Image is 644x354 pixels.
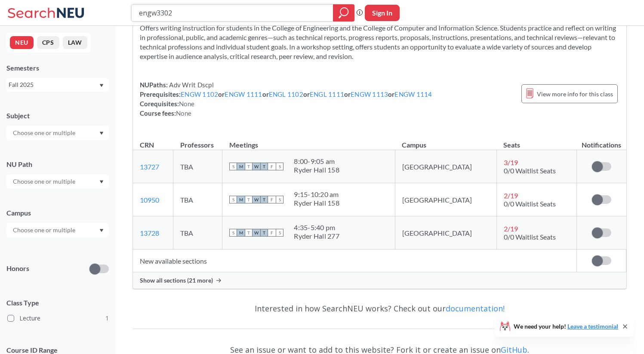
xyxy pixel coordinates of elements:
div: Campus [6,208,109,218]
span: S [276,196,283,203]
div: CRN [140,140,154,150]
a: ENGW 1113 [351,90,388,98]
th: Notifications [577,132,626,150]
span: W [253,163,260,170]
a: ENGL 1102 [269,90,303,98]
input: Choose one or multiple [9,128,81,138]
a: ENGL 1111 [310,90,344,98]
span: T [260,196,268,203]
div: Fall 2025 [9,80,99,89]
span: Show all sections (21 more) [140,277,213,284]
td: TBA [173,150,222,183]
span: S [229,163,237,170]
span: Class Type [6,298,109,308]
span: T [245,163,253,170]
span: W [253,229,260,237]
span: F [268,163,276,170]
button: LAW [63,36,87,49]
a: ENGW 1111 [225,90,262,98]
div: 4:35 - 5:40 pm [294,223,339,232]
div: NU Path [6,160,109,169]
th: Professors [173,132,222,150]
section: Offers writing instruction for students in the College of Engineering and the College of Computer... [140,23,619,61]
div: Show all sections (21 more) [133,272,626,289]
a: 13728 [140,229,159,237]
svg: Dropdown arrow [99,132,104,135]
div: Ryder Hall 158 [294,199,339,207]
div: Dropdown arrow [6,126,109,140]
div: Interested in how SearchNEU works? Check out our [132,296,627,321]
span: F [268,229,276,237]
a: Leave a testimonial [567,323,618,330]
span: 0/0 Waitlist Seats [504,233,556,241]
span: M [237,163,245,170]
th: Campus [395,132,496,150]
span: T [245,196,253,203]
a: documentation! [446,303,505,314]
span: 1 [105,314,109,323]
button: NEU [10,36,34,49]
span: F [268,196,276,203]
span: 0/0 Waitlist Seats [504,200,556,208]
span: M [237,196,245,203]
span: S [276,229,283,237]
td: TBA [173,183,222,216]
th: Meetings [222,132,395,150]
input: Choose one or multiple [9,225,81,235]
div: 9:15 - 10:20 am [294,190,339,199]
button: CPS [37,36,59,49]
th: Seats [496,132,577,150]
td: [GEOGRAPHIC_DATA] [395,150,496,183]
td: New available sections [133,249,577,272]
span: T [260,163,268,170]
span: 2 / 19 [504,225,518,233]
div: magnifying glass [333,4,354,22]
td: [GEOGRAPHIC_DATA] [395,183,496,216]
div: Dropdown arrow [6,223,109,237]
span: S [229,229,237,237]
div: Dropdown arrow [6,174,109,189]
input: Class, professor, course number, "phrase" [138,6,327,20]
span: View more info for this class [537,89,613,99]
span: S [276,163,283,170]
div: Ryder Hall 158 [294,166,339,174]
span: 3 / 19 [504,158,518,166]
span: None [176,109,191,117]
div: Subject [6,111,109,120]
svg: magnifying glass [339,7,349,19]
input: Choose one or multiple [9,176,81,187]
a: ENGW 1102 [181,90,218,98]
span: W [253,196,260,203]
a: 10950 [140,196,159,204]
span: 2 / 19 [504,191,518,200]
svg: Dropdown arrow [99,180,104,184]
div: Ryder Hall 277 [294,232,339,240]
div: NUPaths: Prerequisites: or or or or or Corequisites: Course fees: [140,80,432,118]
label: Lecture [7,313,109,324]
span: T [260,229,268,237]
a: 13727 [140,163,159,171]
div: Semesters [6,63,109,73]
span: We need your help! [514,323,618,329]
span: 0/0 Waitlist Seats [504,166,556,175]
svg: Dropdown arrow [99,229,104,232]
td: [GEOGRAPHIC_DATA] [395,216,496,249]
span: T [245,229,253,237]
a: ENGW 1114 [394,90,432,98]
svg: Dropdown arrow [99,84,104,87]
td: TBA [173,216,222,249]
span: M [237,229,245,237]
span: S [229,196,237,203]
div: 8:00 - 9:05 am [294,157,339,166]
p: Honors [6,264,29,274]
span: None [179,100,194,108]
div: Fall 2025Dropdown arrow [6,78,109,92]
button: Sign In [365,5,400,21]
span: Adv Writ Dscpl [168,81,214,89]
